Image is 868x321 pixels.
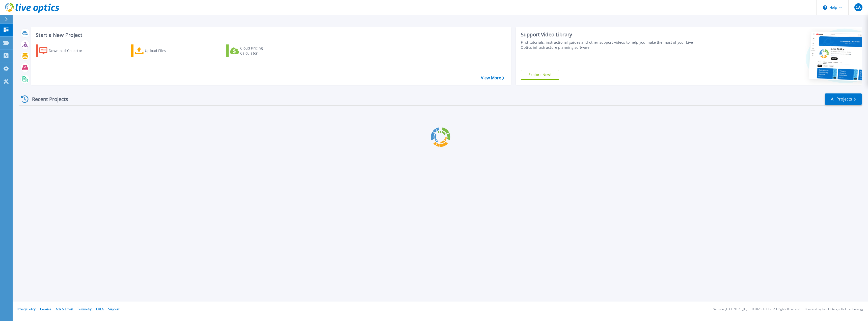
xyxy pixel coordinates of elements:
a: Support [108,307,119,311]
a: Telemetry [77,307,92,311]
h3: Start a New Project [36,32,504,38]
div: Upload Files [145,46,185,56]
a: All Projects [825,93,862,105]
li: © 2025 Dell Inc. All Rights Reserved [752,308,800,311]
li: Version: [TECHNICAL_ID] [713,308,747,311]
div: Download Collector [49,46,89,56]
a: Download Collector [36,44,92,57]
a: Privacy Policy [17,307,36,311]
div: Recent Projects [19,93,75,105]
div: Cloud Pricing Calculator [240,46,281,56]
a: EULA [96,307,104,311]
a: View More [481,76,504,80]
span: CA [856,5,861,9]
a: Cookies [40,307,51,311]
a: Upload Files [131,44,187,57]
div: Find tutorials, instructional guides and other support videos to help you make the most of your L... [521,40,701,50]
a: Ads & Email [56,307,73,311]
a: Explore Now! [521,70,559,80]
a: Cloud Pricing Calculator [226,44,283,57]
li: Powered by Live Optics, a Dell Technology [805,308,863,311]
div: Support Video Library [521,31,701,38]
